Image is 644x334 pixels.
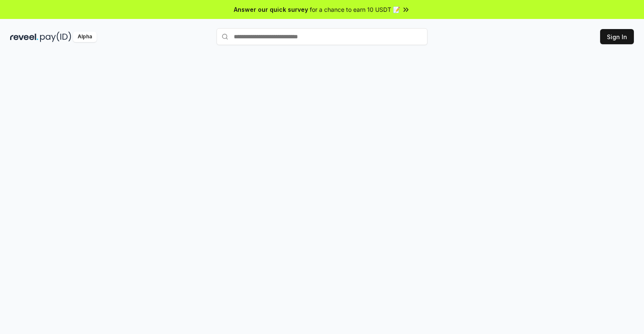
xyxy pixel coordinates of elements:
[73,32,97,42] div: Alpha
[310,5,400,14] span: for a chance to earn 10 USDT 📝
[40,32,71,42] img: pay_id
[10,32,38,42] img: reveel_dark
[234,5,308,14] span: Answer our quick survey
[600,29,634,44] button: Sign In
